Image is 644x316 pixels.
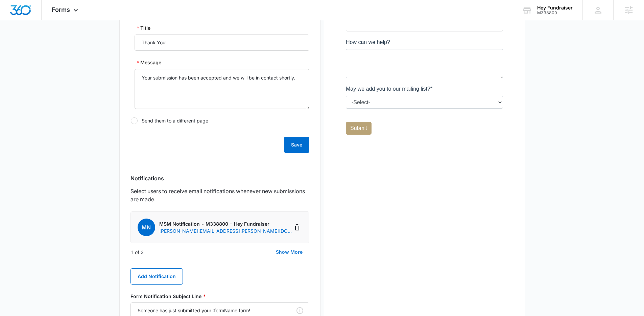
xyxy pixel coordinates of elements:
[130,249,144,256] p: 1 of 3
[159,227,292,234] p: [PERSON_NAME][EMAIL_ADDRESS][PERSON_NAME][DOMAIN_NAME]
[292,222,302,233] button: Delete Notification
[130,293,309,300] label: Form Notification Subject Line
[537,5,573,10] div: account name
[137,59,161,66] label: Message
[130,187,309,203] p: Select users to receive email notifications whenever new submissions are made.
[130,117,309,125] label: Send them to a different page
[130,268,183,285] button: Add Notification
[135,35,309,51] input: Title
[130,175,164,182] h3: Notifications
[135,69,309,109] textarea: Message
[137,24,150,32] label: Title
[52,6,70,13] span: Forms
[537,10,573,15] div: account id
[284,137,309,153] button: Save
[159,220,292,227] p: MSM Notification - M338800 - Hey Fundraiser
[138,219,155,236] span: MN
[269,244,309,260] button: Show More
[4,201,21,206] span: Submit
